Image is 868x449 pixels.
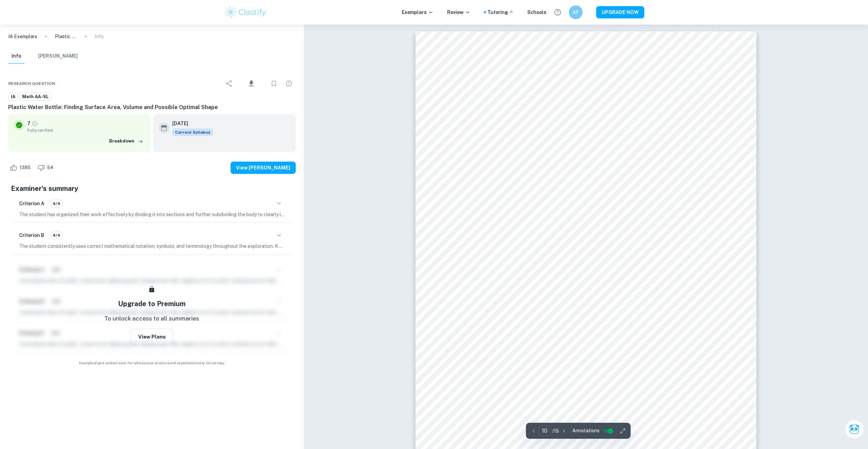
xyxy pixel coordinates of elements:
p: 7 [27,120,30,127]
a: Tutoring [487,9,514,16]
p: Plastic Water Bottle: Finding Surface Area, Volume and Possible Optimal Shape [55,33,77,40]
span: Example of past student work. For reference on structure and expectations only. Do not copy. [8,360,296,365]
a: IA [8,92,18,101]
button: Info [8,49,25,64]
a: IA Exemplars [8,33,37,40]
span: 4/4 [50,200,63,207]
button: Ask Clai [845,420,864,439]
h6: Criterion A [19,200,44,207]
div: This exemplar is based on the current syllabus. Feel free to refer to it for inspiration/ideas wh... [172,129,213,136]
h5: Upgrade to Premium [118,299,186,309]
div: Report issue [282,77,296,90]
div: Download [237,75,266,92]
button: AF [569,5,583,19]
button: UPGRADE NOW [596,6,644,18]
span: Annotations [572,427,600,434]
a: Grade fully verified [32,120,38,126]
p: Review [447,9,470,16]
span: Fully verified [27,127,145,133]
span: Research question [8,80,55,87]
h6: [DATE] [172,120,208,127]
img: Clastify logo [224,5,267,19]
button: View Plans [131,329,173,345]
span: 1385 [16,164,34,171]
div: Dislike [36,162,57,173]
button: View [PERSON_NAME] [231,162,296,174]
h5: Examiner's summary [11,183,293,194]
p: To unlock access to all summaries [104,314,199,323]
div: Like [8,162,34,173]
p: Info [94,33,104,40]
h6: AF [572,9,579,16]
button: Help and Feedback [552,6,563,18]
a: Schools [527,9,546,16]
button: [PERSON_NAME] [38,49,78,64]
div: Share [222,77,236,90]
a: Math AA-SL [19,92,52,101]
p: Exemplars [402,9,433,16]
h6: Criterion B [19,231,44,239]
p: The student consistently uses correct mathematical notation, symbols, and terminology throughout ... [19,242,285,250]
p: / 15 [552,427,559,435]
span: 54 [43,164,57,171]
p: The student has organized their work effectively by dividing it into sections and further subdivi... [19,211,285,218]
div: Bookmark [267,77,281,90]
button: Breakdown [107,136,145,146]
span: 4/4 [50,232,63,238]
span: Current Syllabus [172,129,213,136]
span: IA [9,93,18,100]
span: Math AA-SL [20,93,51,100]
h6: Plastic Water Bottle: Finding Surface Area, Volume and Possible Optimal Shape [8,103,296,111]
